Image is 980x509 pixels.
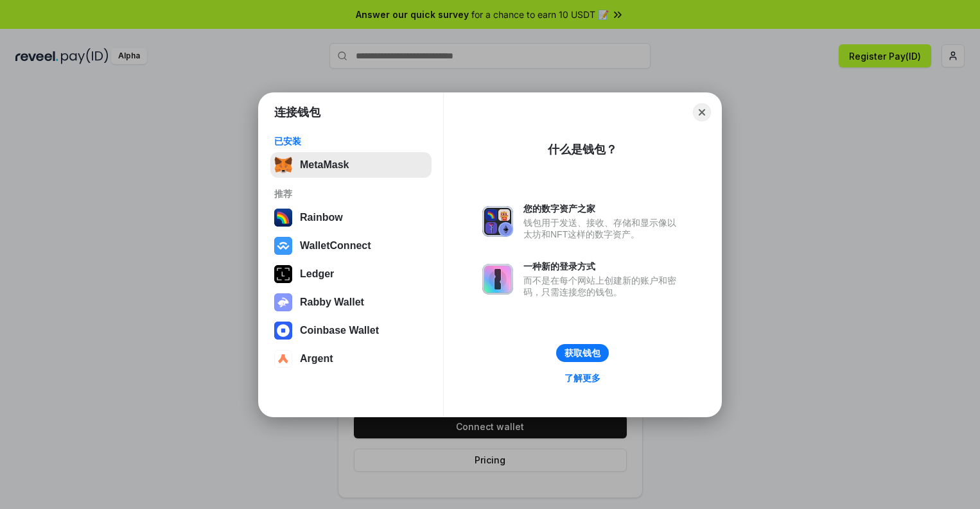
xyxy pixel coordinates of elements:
div: 什么是钱包？ [548,142,617,157]
div: Coinbase Wallet [300,325,379,336]
div: 已安装 [274,135,428,147]
button: Close [693,103,711,121]
button: Rabby Wallet [270,289,432,315]
h1: 连接钱包 [274,105,320,120]
button: Argent [270,346,432,372]
img: svg+xml,%3Csvg%20xmlns%3D%22http%3A%2F%2Fwww.w3.org%2F2000%2Fsvg%22%20fill%3D%22none%22%20viewBox... [274,293,292,311]
button: MetaMask [270,152,432,178]
div: Ledger [300,268,334,280]
img: svg+xml,%3Csvg%20width%3D%2228%22%20height%3D%2228%22%20viewBox%3D%220%200%2028%2028%22%20fill%3D... [274,322,292,340]
div: Rabby Wallet [300,297,364,308]
img: svg+xml,%3Csvg%20fill%3D%22none%22%20height%3D%2233%22%20viewBox%3D%220%200%2035%2033%22%20width%... [274,156,292,174]
div: MetaMask [300,159,349,171]
img: svg+xml,%3Csvg%20xmlns%3D%22http%3A%2F%2Fwww.w3.org%2F2000%2Fsvg%22%20fill%3D%22none%22%20viewBox... [482,264,513,295]
button: Coinbase Wallet [270,318,432,343]
img: svg+xml,%3Csvg%20width%3D%22120%22%20height%3D%22120%22%20viewBox%3D%220%200%20120%20120%22%20fil... [274,209,292,227]
div: 一种新的登录方式 [523,261,683,272]
a: 了解更多 [557,370,608,386]
div: 钱包用于发送、接收、存储和显示像以太坊和NFT这样的数字资产。 [523,217,683,240]
button: Rainbow [270,205,432,230]
div: Argent [300,353,333,365]
div: 获取钱包 [564,347,600,359]
img: svg+xml,%3Csvg%20xmlns%3D%22http%3A%2F%2Fwww.w3.org%2F2000%2Fsvg%22%20fill%3D%22none%22%20viewBox... [482,206,513,237]
img: svg+xml,%3Csvg%20width%3D%2228%22%20height%3D%2228%22%20viewBox%3D%220%200%2028%2028%22%20fill%3D... [274,350,292,368]
div: WalletConnect [300,240,371,252]
div: 推荐 [274,188,428,200]
button: WalletConnect [270,233,432,259]
div: 您的数字资产之家 [523,203,683,214]
div: 了解更多 [564,372,600,384]
button: 获取钱包 [556,344,609,362]
div: Rainbow [300,212,343,223]
img: svg+xml,%3Csvg%20xmlns%3D%22http%3A%2F%2Fwww.w3.org%2F2000%2Fsvg%22%20width%3D%2228%22%20height%3... [274,265,292,283]
img: svg+xml,%3Csvg%20width%3D%2228%22%20height%3D%2228%22%20viewBox%3D%220%200%2028%2028%22%20fill%3D... [274,237,292,255]
div: 而不是在每个网站上创建新的账户和密码，只需连接您的钱包。 [523,275,683,298]
button: Ledger [270,261,432,287]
